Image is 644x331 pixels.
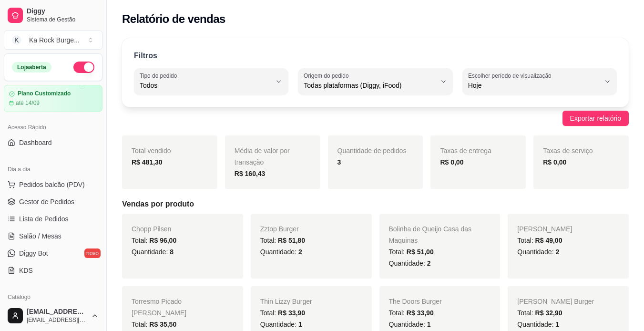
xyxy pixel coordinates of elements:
[517,321,559,328] span: Quantidade:
[149,321,176,328] span: R$ 35,50
[260,298,312,305] span: Thin Lizzy Burger
[535,237,562,244] span: R$ 49,00
[298,321,302,328] span: 1
[4,194,102,209] a: Gestor de Pedidos
[4,4,102,27] a: DiggySistema de Gestão
[389,248,434,256] span: Total:
[132,248,174,256] span: Quantidade:
[19,231,61,241] span: Salão / Mesas
[543,147,593,155] span: Taxas de serviço
[440,158,463,166] strong: R$ 0,00
[260,309,305,317] span: Total:
[19,214,69,224] span: Lista de Pedidos
[278,309,305,317] span: R$ 33,90
[18,90,71,97] article: Plano Customizado
[134,50,157,62] p: Filtros
[170,248,174,256] span: 8
[304,72,352,80] label: Origem do pedido
[27,16,99,23] span: Sistema de Gestão
[407,248,434,256] span: R$ 51,00
[132,237,176,244] span: Total:
[134,68,288,95] button: Tipo do pedidoTodos
[235,170,266,177] strong: R$ 160,43
[122,11,225,27] h2: Relatório de vendas
[27,308,87,316] span: [EMAIL_ADDRESS][DOMAIN_NAME]
[140,81,271,90] span: Todos
[12,62,51,72] div: Loja aberta
[19,248,48,258] span: Diggy Bot
[12,35,21,45] span: K
[235,147,290,166] span: Média de valor por transação
[4,304,102,327] button: [EMAIL_ADDRESS][DOMAIN_NAME][EMAIL_ADDRESS][DOMAIN_NAME]
[4,162,102,177] div: Dia a dia
[140,72,180,80] label: Tipo do pedido
[29,35,80,45] div: Ka Rock Burge ...
[132,225,171,233] span: Chopp Pilsen
[570,113,621,124] span: Exportar relatório
[427,259,431,267] span: 2
[298,68,452,95] button: Origem do pedidoTodas plataformas (Diggy, iFood)
[337,158,341,166] strong: 3
[517,237,562,244] span: Total:
[19,266,33,275] span: KDS
[517,298,594,305] span: [PERSON_NAME] Burger
[4,85,102,112] a: Plano Customizadoaté 14/09
[73,62,94,73] button: Alterar Status
[4,135,102,150] a: Dashboard
[149,237,176,244] span: R$ 96,00
[27,316,87,324] span: [EMAIL_ADDRESS][DOMAIN_NAME]
[132,298,186,317] span: Torresmo Picado [PERSON_NAME]
[389,225,472,244] span: Bolinha de Queijo Casa das Maquinas
[407,309,434,317] span: R$ 33,90
[132,158,163,166] strong: R$ 481,30
[468,81,600,90] span: Hoje
[468,72,554,80] label: Escolher período de visualização
[337,147,407,155] span: Quantidade de pedidos
[19,197,74,207] span: Gestor de Pedidos
[4,177,102,192] button: Pedidos balcão (PDV)
[4,211,102,227] a: Lista de Pedidos
[4,120,102,135] div: Acesso Rápido
[389,321,431,328] span: Quantidade:
[278,237,305,244] span: R$ 51,80
[260,237,305,244] span: Total:
[4,290,102,305] div: Catálogo
[440,147,491,155] span: Taxas de entrega
[304,81,435,90] span: Todas plataformas (Diggy, iFood)
[260,321,302,328] span: Quantidade:
[562,111,629,126] button: Exportar relatório
[517,309,562,317] span: Total:
[4,31,102,50] button: Select a team
[16,99,40,107] article: até 14/09
[4,246,102,261] a: Diggy Botnovo
[555,248,559,256] span: 2
[19,138,52,147] span: Dashboard
[122,198,629,210] h5: Vendas por produto
[132,147,171,155] span: Total vendido
[260,248,302,256] span: Quantidade:
[462,68,617,95] button: Escolher período de visualizaçãoHoje
[427,321,431,328] span: 1
[260,225,299,233] span: Zztop Burger
[298,248,302,256] span: 2
[555,321,559,328] span: 1
[27,7,99,16] span: Diggy
[543,158,566,166] strong: R$ 0,00
[517,248,559,256] span: Quantidade:
[389,259,431,267] span: Quantidade:
[4,263,102,278] a: KDS
[389,298,442,305] span: The Doors Burger
[132,321,176,328] span: Total:
[535,309,562,317] span: R$ 32,90
[389,309,434,317] span: Total:
[517,225,572,233] span: [PERSON_NAME]
[4,228,102,244] a: Salão / Mesas
[19,180,85,189] span: Pedidos balcão (PDV)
